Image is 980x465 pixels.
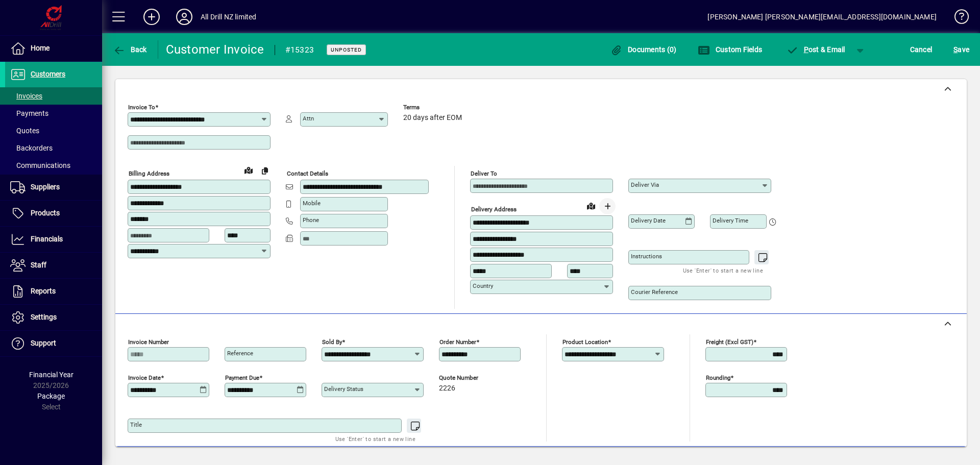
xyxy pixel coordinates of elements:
span: 20 days after EOM [403,114,462,122]
a: Payments [5,105,102,122]
span: Documents (0) [610,45,677,54]
span: S [953,45,958,54]
a: Invoices [5,87,102,105]
mat-hint: Use 'Enter' to start a new line [683,264,763,276]
button: Save [951,40,972,59]
button: Copy to Delivery address [257,162,273,179]
mat-label: Phone [303,216,319,224]
span: ost & Email [786,45,845,54]
mat-label: Title [130,421,142,428]
span: Support [31,339,56,347]
mat-label: Courier Reference [631,288,678,296]
span: Custom Fields [698,45,762,54]
div: #15323 [285,42,314,58]
span: Financial Year [29,371,73,379]
mat-label: Deliver To [471,170,497,177]
a: View on map [240,162,257,178]
span: Reports [31,287,56,295]
span: Communications [10,161,70,169]
span: Settings [31,313,57,321]
mat-label: Attn [303,115,314,122]
mat-label: Rounding [706,374,730,381]
a: Home [5,36,102,61]
span: Back [113,45,147,54]
mat-hint: Use 'Enter' to start a new line [335,433,415,445]
button: Custom Fields [695,40,765,59]
mat-label: Deliver via [631,181,659,188]
span: Cancel [910,41,933,58]
mat-label: Sold by [322,338,342,346]
mat-label: Delivery date [631,217,666,224]
app-page-header-button: Back [102,40,158,59]
button: Profile [168,8,201,26]
span: Invoices [10,92,42,100]
a: Reports [5,279,102,304]
mat-label: Invoice date [128,374,161,381]
button: Add [135,8,168,26]
div: Customer Invoice [166,41,264,58]
a: Backorders [5,139,102,157]
mat-label: Mobile [303,200,321,207]
a: Knowledge Base [947,2,967,35]
span: ave [953,41,969,58]
mat-label: Delivery time [713,217,748,224]
mat-label: Country [473,282,493,289]
span: Quotes [10,127,39,135]
span: Terms [403,104,464,111]
mat-label: Instructions [631,253,662,260]
span: Backorders [10,144,53,152]
button: Documents (0) [608,40,679,59]
div: [PERSON_NAME] [PERSON_NAME][EMAIL_ADDRESS][DOMAIN_NAME] [707,9,937,25]
a: Products [5,201,102,226]
mat-label: Delivery status [324,385,363,393]
a: Suppliers [5,175,102,200]
mat-label: Payment due [225,374,259,381]
span: Unposted [331,46,362,53]
span: Customers [31,70,65,78]
span: P [804,45,808,54]
a: Financials [5,227,102,252]
mat-label: Invoice number [128,338,169,346]
div: All Drill NZ limited [201,9,257,25]
a: Settings [5,305,102,330]
mat-label: Reference [227,350,253,357]
a: View on map [583,198,599,214]
span: Staff [31,261,46,269]
span: Payments [10,109,48,117]
span: 2226 [439,384,455,393]
a: Support [5,331,102,356]
mat-label: Invoice To [128,104,155,111]
button: Cancel [908,40,935,59]
span: Quote number [439,375,500,381]
span: Products [31,209,60,217]
button: Choose address [599,198,616,214]
span: Package [37,392,65,400]
button: Back [110,40,150,59]
span: Suppliers [31,183,60,191]
a: Quotes [5,122,102,139]
span: Home [31,44,50,52]
span: Financials [31,235,63,243]
mat-label: Freight (excl GST) [706,338,753,346]
mat-label: Order number [439,338,476,346]
button: Post & Email [781,40,850,59]
mat-label: Product location [562,338,608,346]
a: Communications [5,157,102,174]
a: Staff [5,253,102,278]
